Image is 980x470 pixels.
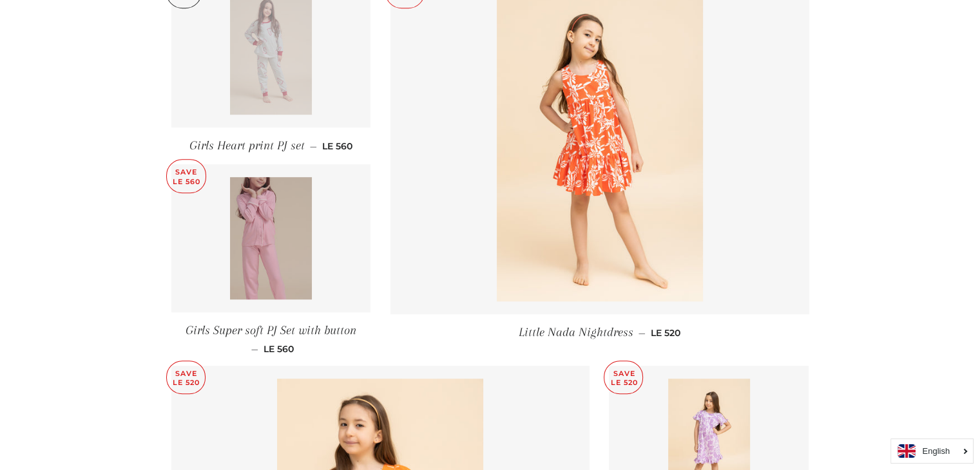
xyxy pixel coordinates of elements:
span: LE 560 [322,140,352,152]
span: — [639,327,646,339]
span: Little Nada Nightdress [519,325,633,339]
span: Girls Heart print PJ set [189,138,305,153]
a: Girls Super soft PJ Set with button — LE 560 [171,312,371,365]
span: LE 560 [263,343,293,355]
a: Little Nada Nightdress — LE 520 [390,314,809,351]
span: LE 520 [651,327,680,339]
p: Save LE 560 [167,160,206,193]
a: English [898,444,966,458]
p: Save LE 520 [604,361,642,394]
p: Save LE 520 [167,361,205,394]
a: Girls Heart print PJ set — LE 560 [171,127,371,164]
span: — [251,343,258,355]
span: Girls Super soft PJ Set with button [186,323,356,337]
i: English [922,447,950,455]
span: — [310,140,317,152]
